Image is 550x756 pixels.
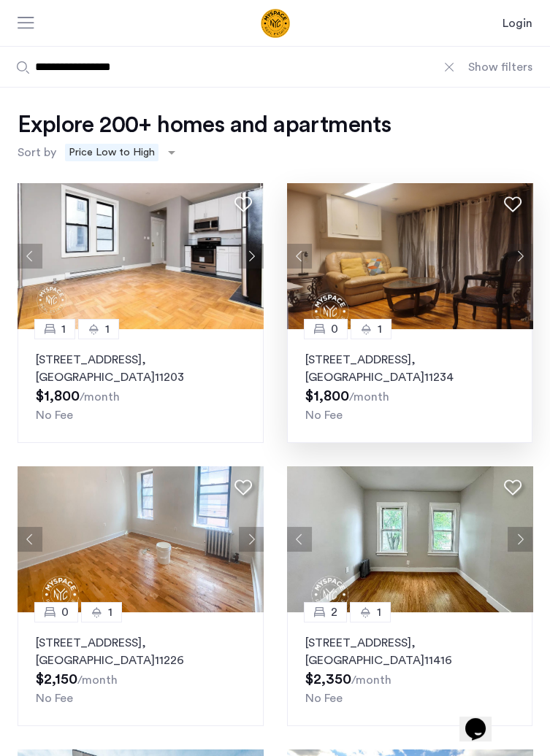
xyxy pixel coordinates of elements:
sub: /month [80,391,120,403]
img: 8515455b-be52-4141-8a40-4c35d33cf98b_638870814355856179.jpeg [287,466,533,612]
a: 11[STREET_ADDRESS], [GEOGRAPHIC_DATA]11203No Fee [18,329,264,443]
button: Previous apartment [18,527,42,552]
span: $2,150 [36,672,77,687]
img: 8515455b-be52-4141-8a40-4c35d33cf98b_638925985418062972.jpeg [287,183,533,329]
span: 2 [331,603,337,621]
img: logo [204,9,347,38]
span: 1 [61,320,66,338]
p: [STREET_ADDRESS] 11416 [305,634,515,669]
a: Login [503,15,532,32]
span: 1 [105,320,110,338]
span: No Fee [36,409,73,421]
p: [STREET_ADDRESS] 11226 [36,634,245,669]
span: 0 [61,603,69,621]
h1: Explore 200+ homes and apartments [18,110,391,139]
button: Next apartment [239,527,264,552]
button: Previous apartment [287,527,312,552]
span: 0 [331,320,338,338]
span: No Fee [305,693,343,704]
button: Next apartment [239,244,264,269]
sub: /month [77,674,118,686]
iframe: chat widget [459,698,506,741]
span: $1,800 [305,389,349,404]
span: No Fee [305,409,343,421]
span: 1 [108,603,112,621]
span: 1 [378,320,382,338]
button: Next apartment [508,527,532,552]
span: 1 [377,603,381,621]
span: $2,350 [305,672,351,687]
a: 01[STREET_ADDRESS], [GEOGRAPHIC_DATA]11226No Fee [18,612,264,726]
button: Next apartment [508,244,532,269]
img: a8b926f1-9a91-4e5e-b036-feb4fe78ee5d_638880945617247159.jpeg [18,183,264,329]
p: [STREET_ADDRESS] 11203 [36,351,245,386]
sub: /month [351,674,392,686]
a: 21[STREET_ADDRESS], [GEOGRAPHIC_DATA]11416No Fee [287,612,533,726]
button: Show or hide filters [468,58,532,76]
span: No Fee [36,693,73,704]
a: 01[STREET_ADDRESS], [GEOGRAPHIC_DATA]11234No Fee [287,329,533,443]
a: Cazamio Logo [204,9,347,38]
button: Previous apartment [18,244,42,269]
span: Price Low to High [65,144,158,161]
button: Previous apartment [287,244,312,269]
label: Sort by [18,144,56,161]
sub: /month [349,391,389,403]
span: $1,800 [36,389,80,404]
img: 1995_638675525555633868.jpeg [18,466,264,612]
p: [STREET_ADDRESS] 11234 [305,351,515,386]
ng-select: sort-apartment [60,139,183,166]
